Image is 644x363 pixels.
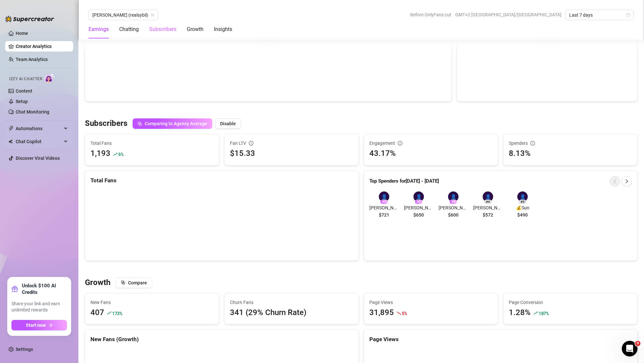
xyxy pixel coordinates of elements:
span: Start now [26,323,46,328]
span: arrow-right [48,323,53,327]
div: 341 (29% Churn Rate) [230,307,353,319]
iframe: Intercom live chat [622,341,637,356]
span: $650 [413,211,424,219]
a: Settings [16,347,33,352]
span: Share your link and earn unlimited rewards [11,301,67,313]
span: Churn Fans [230,299,353,306]
h3: Subscribers [85,118,127,129]
img: logo-BBDzfeDw.svg [5,16,54,22]
a: Chat Monitoring [16,109,49,114]
img: AI Chatter [45,73,55,83]
div: Total Fans [90,176,353,185]
span: 5 % [402,310,407,316]
div: Chatting [119,25,139,33]
span: $490 [517,211,528,219]
div: 👤 [379,191,389,202]
span: Comparing to Agency Average [145,121,207,126]
div: Fan LTV [230,140,353,147]
span: $572 [483,211,493,219]
div: # 2 [415,200,423,204]
div: 31,895 [369,307,394,319]
span: info-circle [249,141,253,145]
span: Compare [128,280,147,285]
div: Spenders [509,140,632,147]
span: rise [533,311,538,315]
button: Compare [116,278,152,288]
span: Total Fans [90,140,214,147]
div: New Fans (Growth) [90,335,353,344]
span: 6 % [118,151,123,157]
span: rise [113,152,118,157]
a: Setup [16,99,28,104]
span: Before OnlyFans cut [410,10,451,20]
span: Page Conversion [509,299,632,306]
div: # 3 [449,200,457,204]
div: 👤 [448,191,459,202]
div: 43.17% [369,147,492,160]
span: info-circle [530,141,535,145]
div: Insights [214,25,232,33]
span: SYBIL (realsybil) [92,10,154,20]
div: Engagement [369,140,492,147]
span: calendar [626,13,630,17]
div: Subscribers [149,25,176,33]
h3: Growth [85,278,110,288]
span: 173 % [112,310,122,316]
span: rise [107,311,111,315]
span: $721 [379,211,389,219]
div: $15.33 [230,147,353,160]
span: [PERSON_NAME](РАСКРЫТЬ) [369,204,399,211]
span: 187 % [539,310,549,316]
span: [PERSON_NAME] [439,204,468,211]
span: New Fans [90,299,214,306]
a: Creator Analytics [16,41,68,52]
button: Comparing to Agency Average [133,118,212,129]
span: team [151,13,154,17]
span: block [121,280,125,285]
span: Last 7 days [569,10,630,20]
span: GMT+2 [GEOGRAPHIC_DATA]/[GEOGRAPHIC_DATA] [455,10,561,20]
span: [PERSON_NAME] [404,204,433,211]
span: Disable [220,121,236,126]
button: Start nowarrow-right [11,320,67,330]
span: 9 [635,341,640,346]
div: 👤 [413,191,424,202]
span: Izzy AI Chatter [9,76,42,82]
a: Home [16,31,28,36]
div: 407 [90,307,104,319]
span: [PERSON_NAME](РАСКРЫТЬ) [473,204,503,211]
span: thunderbolt [8,126,14,131]
strong: Unlock $100 AI Credits [22,282,67,295]
div: 1.28% [509,307,531,319]
span: gift [11,286,18,292]
img: Chat Copilot [8,139,13,144]
span: fall [396,311,401,315]
span: info-circle [398,141,402,145]
div: Earnings [89,25,109,33]
span: Automations [16,123,62,134]
div: # 4 [484,200,492,204]
a: Discover Viral Videos [16,156,60,161]
a: Content [16,88,32,94]
div: Growth [187,25,203,33]
button: Disable [215,118,241,129]
div: 👤 [483,191,493,202]
span: 💰Sun [508,204,537,211]
div: 8.13% [509,147,632,160]
div: Page Views [369,335,632,344]
div: 👤 [517,191,528,202]
div: # 5 [519,200,526,204]
article: Top Spenders for [DATE] - [DATE] [369,177,439,185]
span: Page Views [369,299,492,306]
span: right [624,179,629,184]
div: 1,193 [90,147,110,160]
div: # 1 [380,200,388,204]
a: Team Analytics [16,57,48,62]
span: $600 [448,211,459,219]
span: Chat Copilot [16,136,62,147]
span: block [137,121,142,126]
